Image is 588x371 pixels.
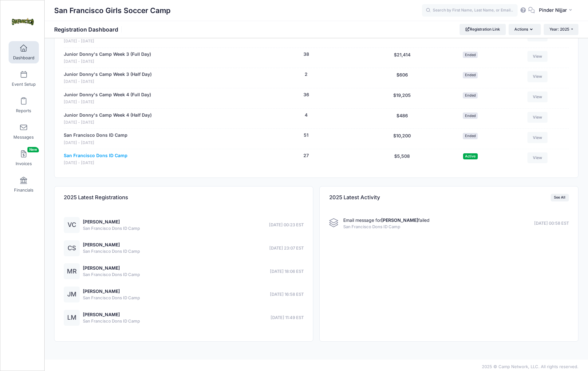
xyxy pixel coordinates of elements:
[0,7,45,37] a: San Francisco Girls Soccer Camp
[64,99,151,105] span: [DATE] - [DATE]
[64,269,80,274] a: MR
[9,68,39,90] a: Event Setup
[13,135,34,140] span: Messages
[83,312,120,317] a: [PERSON_NAME]
[527,132,548,143] a: View
[305,71,308,78] button: 2
[463,72,478,78] span: Ended
[64,310,80,326] div: LM
[367,51,438,65] div: $21,414
[367,112,438,126] div: $486
[270,291,304,298] span: [DATE] 16:58 EST
[64,79,152,85] span: [DATE] - [DATE]
[367,71,438,85] div: $606
[64,120,152,126] span: [DATE] - [DATE]
[64,287,80,302] div: JM
[11,10,35,34] img: San Francisco Girls Soccer Camp
[527,51,548,62] a: View
[16,161,32,166] span: Invoices
[463,92,478,98] span: Ended
[64,91,151,98] a: Junior Donny's Camp Week 4 (Full Day)
[64,132,127,139] a: San Francisco Dons ID Camp
[544,24,578,35] button: Year: 2025
[83,248,140,255] span: San Francisco Dons ID Camp
[83,242,120,247] a: [PERSON_NAME]
[64,188,128,207] h4: 2025 Latest Registrations
[463,113,478,119] span: Ended
[269,245,304,251] span: [DATE] 23:07 EST
[482,364,578,369] span: 2025 © Camp Network, LLC. All rights reserved.
[329,188,380,207] h4: 2025 Latest Activity
[527,91,548,102] a: View
[64,292,80,297] a: JM
[551,194,569,201] a: See All
[64,246,80,251] a: CS
[54,3,171,18] h1: San Francisco Girls Soccer Camp
[9,120,39,143] a: Messages
[64,51,151,58] a: Junior Donny's Camp Week 3 (Full Day)
[509,24,541,35] button: Actions
[64,263,80,279] div: MR
[269,222,304,228] span: [DATE] 00:23 EST
[303,152,309,159] button: 27
[64,315,80,321] a: LM
[367,152,438,166] div: $5,508
[16,108,31,113] span: Reports
[64,160,127,166] span: [DATE] - [DATE]
[83,219,120,224] a: [PERSON_NAME]
[64,217,80,233] div: VC
[54,26,124,33] h1: Registration Dashboard
[463,153,478,159] span: Active
[381,217,418,223] strong: [PERSON_NAME]
[527,112,548,123] a: View
[83,295,140,301] span: San Francisco Dons ID Camp
[539,7,567,14] span: Pinder Nijjar
[535,3,578,18] button: Pinder Nijjar
[14,187,33,193] span: Financials
[64,59,151,65] span: [DATE] - [DATE]
[270,268,304,275] span: [DATE] 18:06 EST
[83,265,120,271] a: [PERSON_NAME]
[303,51,309,58] button: 38
[463,133,478,139] span: Ended
[64,222,80,228] a: VC
[12,82,36,87] span: Event Setup
[343,224,430,230] span: San Francisco Dons ID Camp
[64,140,127,146] span: [DATE] - [DATE]
[304,132,309,139] button: 51
[303,91,309,98] button: 36
[271,315,304,321] span: [DATE] 11:49 EST
[83,272,140,278] span: San Francisco Dons ID Camp
[9,147,39,169] a: InvoicesNew
[9,41,39,63] a: Dashboard
[534,220,569,227] span: [DATE] 00:58 EST
[305,112,308,119] button: 4
[527,71,548,82] a: View
[460,24,506,35] a: Registration Link
[549,27,569,32] span: Year: 2025
[9,173,39,196] a: Financials
[27,147,39,152] span: New
[64,71,152,78] a: Junior Donny's Camp Week 3 (Half Day)
[64,38,152,44] span: [DATE] - [DATE]
[83,225,140,232] span: San Francisco Dons ID Camp
[343,217,430,223] span: Email message for failed
[9,94,39,116] a: Reports
[83,318,140,324] span: San Francisco Dons ID Camp
[463,52,478,58] span: Ended
[13,55,34,61] span: Dashboard
[83,288,120,294] a: [PERSON_NAME]
[367,132,438,146] div: $10,200
[422,4,518,17] input: Search by First Name, Last Name, or Email...
[64,152,127,159] a: San Francisco Dons ID Camp
[527,152,548,163] a: View
[64,112,152,119] a: Junior Donny's Camp Week 4 (Half Day)
[64,240,80,256] div: CS
[367,91,438,105] div: $19,205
